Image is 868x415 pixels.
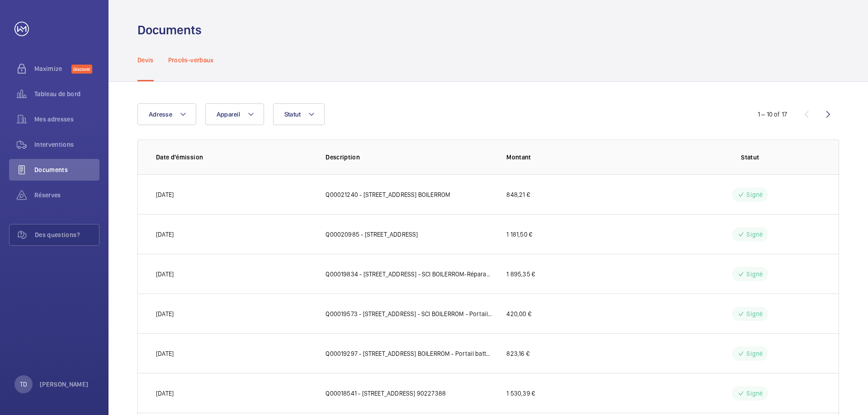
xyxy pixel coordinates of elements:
p: [PERSON_NAME] [40,380,89,389]
button: Appareil [205,103,264,125]
p: Procès-verbaux [168,56,214,65]
p: 1 530,39 € [506,389,535,398]
span: Réserves [34,191,99,200]
button: Adresse [137,103,196,125]
span: Discover [71,65,92,74]
p: Q00019573 - [STREET_ADDRESS] - SCI BOILERROM - Portail battant sortie 23978553 [325,309,492,318]
p: Signé [746,190,763,199]
span: Documents [34,165,99,174]
span: Interventions [34,140,99,149]
p: Devis [137,56,154,65]
p: [DATE] [156,389,174,398]
p: Signé [746,309,763,318]
p: 848,21 € [506,190,529,199]
p: 823,16 € [506,349,529,358]
p: [DATE] [156,349,174,358]
p: Q00020985 - [STREET_ADDRESS] [325,230,418,239]
p: Q00021240 - [STREET_ADDRESS] BOILERROM [325,190,450,199]
p: 1 895,35 € [506,270,535,279]
p: Description [325,153,492,162]
p: [DATE] [156,190,174,199]
button: Statut [273,103,325,125]
span: Appareil [217,111,240,118]
p: 420,00 € [506,309,531,318]
span: Maximize [34,64,71,73]
p: Signé [746,230,763,239]
h1: Documents [137,22,202,38]
p: Signé [746,349,763,358]
span: Des questions? [35,230,99,239]
p: Statut [680,153,821,162]
p: [DATE] [156,309,174,318]
p: [DATE] [156,270,174,279]
div: 1 – 10 of 17 [758,110,787,119]
span: Statut [284,111,301,118]
p: [DATE] [156,230,174,239]
p: Q00019834 - [STREET_ADDRESS] - SCI BOILERROM-Réparation VF asc 1 bat Nocard [325,270,492,279]
p: Q00019297 - [STREET_ADDRESS] BOILERROM - Portail battant sortie 23978553 [325,349,492,358]
p: Signé [746,270,763,279]
span: Mes adresses [34,115,99,124]
p: Montant [506,153,665,162]
span: Tableau de bord [34,89,99,98]
p: 1 181,50 € [506,230,532,239]
span: Adresse [149,111,172,118]
p: TD [20,380,27,389]
p: Date d'émission [156,153,311,162]
p: Signé [746,389,763,398]
p: Q00018541 - [STREET_ADDRESS] 90227388 [325,389,446,398]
